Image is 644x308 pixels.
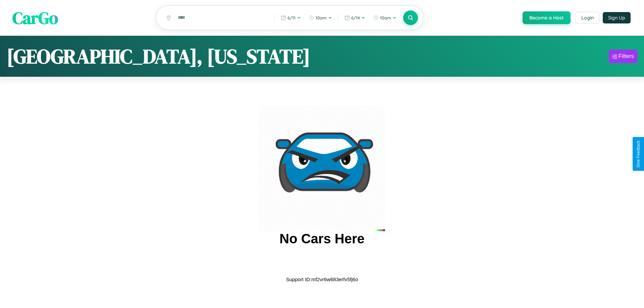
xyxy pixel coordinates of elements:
h2: No Cars Here [279,231,364,246]
p: Support ID: mf2vr6w683erfv5fj6o [286,275,358,284]
span: 10am [316,15,327,20]
span: 6 / 14 [351,15,360,20]
button: Sign Up [603,12,631,23]
span: 10am [380,15,391,20]
span: CarGo [12,6,58,29]
button: 6/11 [277,12,304,23]
div: Filters [619,53,634,60]
button: 6/14 [341,12,369,23]
button: 10am [306,12,335,23]
button: Become a Host [523,11,571,24]
h1: [GEOGRAPHIC_DATA], [US_STATE] [7,43,310,70]
button: 10am [370,12,400,23]
div: Give Feedback [636,140,641,168]
button: Login [576,12,599,24]
button: Filters [609,50,637,63]
img: car [259,105,385,231]
span: 6 / 11 [287,15,296,20]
